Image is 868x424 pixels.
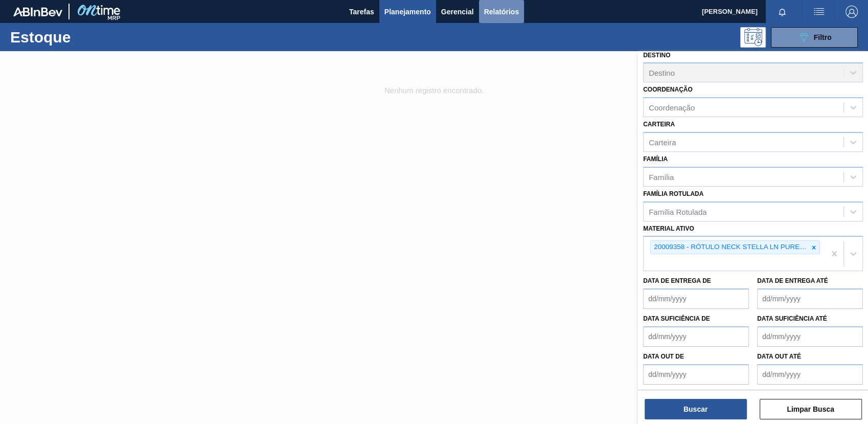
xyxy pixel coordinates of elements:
[13,7,62,16] img: TNhmsLtSVTkK8tSr43FrP2fwEKptu5GPRR3wAAAABJRU5ErkJggg==
[813,6,825,18] img: userActions
[384,6,431,18] span: Planejamento
[757,326,863,347] input: dd/mm/yyyy
[757,277,828,284] label: Data de Entrega até
[740,27,766,48] div: Pogramando: nenhum usuário selecionado
[643,353,684,360] label: Data out de
[441,6,474,18] span: Gerencial
[757,353,801,360] label: Data out até
[649,172,674,181] div: Família
[771,27,858,48] button: Filtro
[643,121,675,128] label: Carteira
[643,364,749,385] input: dd/mm/yyyy
[757,315,827,322] label: Data suficiência até
[643,315,710,322] label: Data suficiência de
[643,225,694,232] label: Material ativo
[484,6,519,18] span: Relatórios
[643,277,711,284] label: Data de Entrega de
[766,5,798,19] button: Notificações
[649,103,695,112] div: Coordenação
[349,6,374,18] span: Tarefas
[643,86,693,93] label: Coordenação
[846,6,858,18] img: Logout
[643,288,749,309] input: dd/mm/yyyy
[757,364,863,385] input: dd/mm/yyyy
[649,207,706,216] div: Família Rotulada
[757,288,863,309] input: dd/mm/yyyy
[814,33,832,41] span: Filtro
[649,138,676,146] div: Carteira
[643,155,668,163] label: Família
[651,241,808,254] div: 20009358 - RÓTULO NECK STELLA LN PURE GOLD 330ML
[10,31,160,43] h1: Estoque
[643,190,703,197] label: Família Rotulada
[643,326,749,347] input: dd/mm/yyyy
[643,52,670,59] label: Destino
